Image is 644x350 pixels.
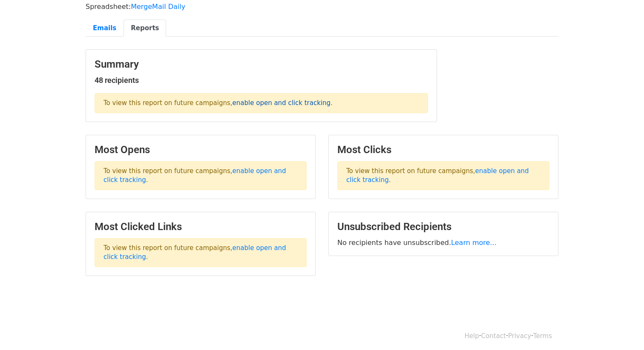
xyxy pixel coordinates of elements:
[95,144,307,156] h3: Most Opens
[508,332,531,340] a: Privacy
[337,161,549,190] p: To view this report on future campaigns, .
[451,239,497,247] a: Learn more...
[95,221,307,233] h3: Most Clicked Links
[95,238,307,267] p: To view this report on future campaigns, .
[95,76,428,85] h5: 48 recipients
[86,20,124,37] a: Emails
[533,332,552,340] a: Terms
[95,93,428,113] p: To view this report on future campaigns, .
[481,332,506,340] a: Contact
[233,99,331,107] a: enable open and click tracking
[465,332,479,340] a: Help
[86,2,558,11] p: Spreadsheet:
[346,167,529,184] a: enable open and click tracking
[337,144,549,156] h3: Most Clicks
[601,309,644,350] iframe: Chat Widget
[337,221,549,233] h3: Unsubscribed Recipients
[95,161,307,190] p: To view this report on future campaigns, .
[124,20,166,37] a: Reports
[95,58,428,71] h3: Summary
[131,3,185,11] a: MergeMail Daily
[103,244,286,261] a: enable open and click tracking
[103,167,286,184] a: enable open and click tracking
[337,238,549,247] p: No recipients have unsubscribed.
